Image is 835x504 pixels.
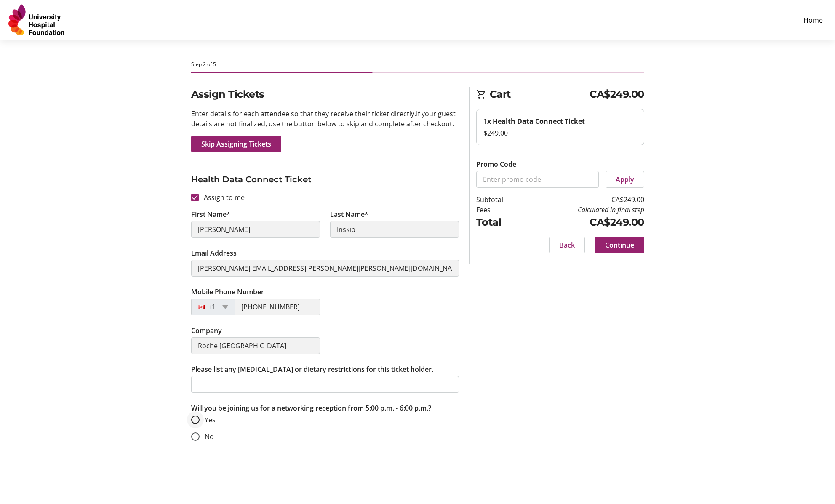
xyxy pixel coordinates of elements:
[605,240,634,250] span: Continue
[191,325,222,336] label: Company
[606,171,644,188] button: Apply
[191,248,237,258] label: Email Address
[483,128,637,138] div: $249.00
[525,195,644,205] td: CA$249.00
[205,432,214,441] span: No
[476,195,525,205] td: Subtotal
[191,209,230,219] label: First Name*
[191,287,264,297] label: Mobile Phone Number
[235,299,320,315] input: (506) 234-5678
[201,139,271,149] span: Skip Assigning Tickets
[191,87,459,102] h2: Assign Tickets
[191,403,459,413] p: Will you be joining us for a networking reception from 5:00 p.m. - 6:00 p.m.?
[476,205,525,215] td: Fees
[191,364,433,374] label: Please list any [MEDICAL_DATA] or dietary restrictions for this ticket holder.
[595,237,644,253] button: Continue
[476,159,516,169] label: Promo Code
[191,136,281,152] button: Skip Assigning Tickets
[490,87,590,102] span: Cart
[798,12,828,28] a: Home
[7,3,67,37] img: University Hospital Foundation's Logo
[616,174,634,184] span: Apply
[525,205,644,215] td: Calculated in final step
[191,109,459,129] p: Enter details for each attendee so that they receive their ticket directly. If your guest details...
[199,192,245,203] label: Assign to me
[191,61,644,68] div: Step 2 of 5
[590,87,644,102] span: CA$249.00
[205,415,216,424] span: Yes
[476,215,525,230] td: Total
[330,209,368,219] label: Last Name*
[559,240,575,250] span: Back
[525,215,644,230] td: CA$249.00
[549,237,585,253] button: Back
[483,117,585,126] strong: 1x Health Data Connect Ticket
[476,171,599,188] input: Enter promo code
[191,173,459,186] h3: Health Data Connect Ticket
